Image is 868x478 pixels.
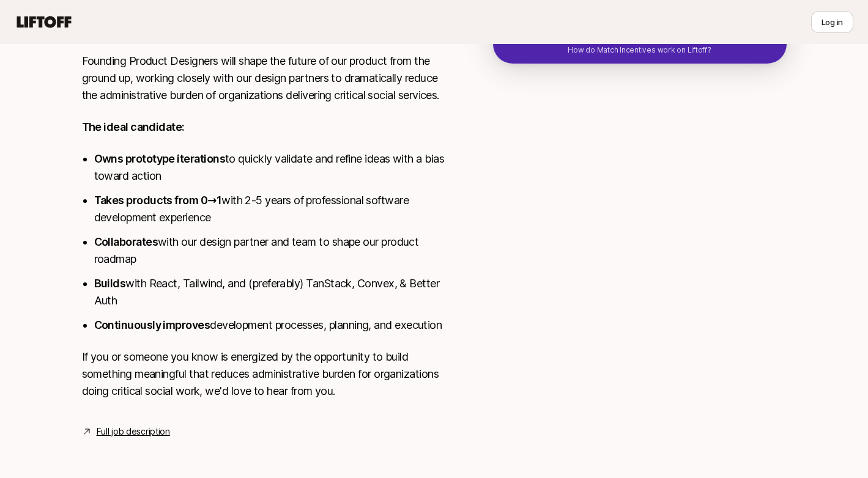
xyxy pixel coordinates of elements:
li: with our design partner and team to shape our product roadmap [94,233,454,268]
strong: Owns prototype iterations [94,152,226,165]
li: with 2-5 years of professional software development experience [94,192,454,226]
strong: Takes products from 0→1 [94,194,222,207]
p: If you or someone you know is energized by the opportunity to build something meaningful that red... [82,348,454,400]
li: with React, Tailwind, and (preferably) TanStack, Convex, & Better Auth [94,275,454,309]
p: Founding Product Designers will shape the future of our product from the ground up, working close... [82,53,454,104]
strong: Continuously improves [94,318,210,331]
strong: The ideal candidate: [82,120,185,133]
li: development processes, planning, and execution [94,317,454,334]
a: Full job description [97,424,170,439]
button: Log in [811,11,853,33]
strong: Builds [94,277,126,290]
strong: Collaborates [94,235,158,248]
li: to quickly validate and refine ideas with a bias toward action [94,150,454,185]
p: How do Match Incentives work on Liftoff? [568,45,711,56]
